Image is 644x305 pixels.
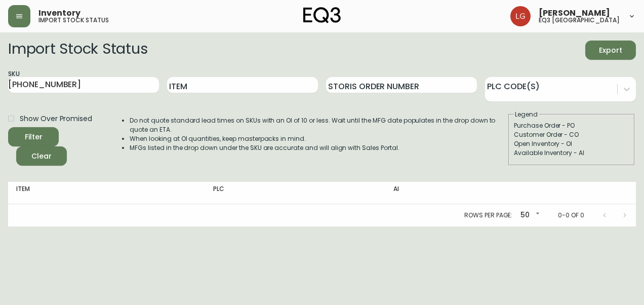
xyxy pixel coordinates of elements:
[130,134,507,143] li: When looking at OI quantities, keep masterpacks in mind.
[25,131,43,143] div: Filter
[585,41,636,60] button: Export
[514,130,629,139] div: Customer Order - CO
[20,113,92,124] span: Show Over Promised
[38,17,109,23] h5: import stock status
[516,207,542,224] div: 50
[38,9,80,17] span: Inventory
[558,211,584,220] p: 0-0 of 0
[514,148,629,158] div: Available Inventory - AI
[130,116,507,134] li: Do not quote standard lead times on SKUs with an OI of 10 or less. Wait until the MFG date popula...
[514,139,629,148] div: Open Inventory - OI
[8,41,147,60] h2: Import Stock Status
[8,127,59,146] button: Filter
[593,44,628,57] span: Export
[205,182,385,204] th: PLC
[539,17,620,23] h5: eq3 [GEOGRAPHIC_DATA]
[385,182,529,204] th: AI
[24,150,59,163] span: Clear
[303,7,341,23] img: logo
[514,121,629,130] div: Purchase Order - PO
[514,110,539,119] legend: Legend
[539,9,610,17] span: [PERSON_NAME]
[510,6,531,26] img: da6fc1c196b8cb7038979a7df6c040e1
[8,182,205,204] th: Item
[464,211,512,220] p: Rows per page:
[130,143,507,152] li: MFGs listed in the drop down under the SKU are accurate and will align with Sales Portal.
[16,146,67,166] button: Clear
